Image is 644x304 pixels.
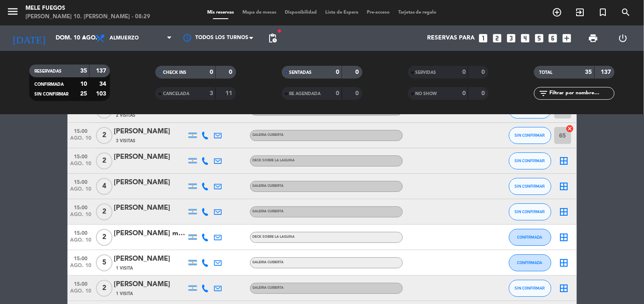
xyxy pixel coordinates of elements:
[562,33,573,44] i: add_box
[114,177,186,188] div: [PERSON_NAME]
[70,186,92,196] span: ago. 10
[229,69,234,75] strong: 0
[427,35,475,42] span: Reservas para
[6,5,19,21] button: menu
[566,124,574,133] i: cancel
[509,178,551,195] button: SIN CONFIRMAR
[96,152,112,169] span: 2
[509,203,551,220] button: SIN CONFIRMAR
[226,90,234,96] strong: 11
[70,212,92,222] span: ago. 10
[598,7,608,17] i: turned_in_not
[281,10,321,15] span: Disponibilidad
[6,29,51,48] i: [DATE]
[34,69,62,73] span: RESERVADAS
[70,110,92,120] span: ago. 10
[80,68,87,74] strong: 35
[79,33,89,43] i: arrow_drop_down
[163,92,189,96] span: CANCELADA
[394,10,441,15] span: Tarjetas de regalo
[517,235,543,239] span: CONFIRMADA
[538,88,548,99] i: filter_list
[509,152,551,169] button: SIN CONFIRMAR
[534,33,545,44] i: looks_5
[238,10,281,15] span: Mapa de mesas
[34,92,68,96] span: SIN CONFIRMAR
[114,203,186,214] div: [PERSON_NAME]
[601,69,613,75] strong: 137
[96,68,108,74] strong: 137
[80,81,87,87] strong: 10
[96,91,108,97] strong: 103
[559,181,569,191] i: border_all
[70,177,92,186] span: 15:00
[559,283,569,293] i: border_all
[481,69,487,75] strong: 0
[96,127,112,144] span: 2
[290,70,312,75] span: SENTADAS
[277,28,282,34] span: fiber_manual_record
[114,279,186,290] div: [PERSON_NAME]
[25,13,150,21] div: [PERSON_NAME] 10. [PERSON_NAME] - 08:29
[114,228,186,239] div: [PERSON_NAME] mesa
[462,69,466,75] strong: 0
[481,90,487,96] strong: 0
[515,133,545,138] span: SIN CONFIRMAR
[253,286,284,290] span: GALERIA CUBIERTA
[70,263,92,273] span: ago. 10
[363,10,394,15] span: Pre-acceso
[116,138,136,144] span: 3 Visitas
[96,254,112,271] span: 5
[559,207,569,217] i: border_all
[336,69,340,75] strong: 0
[116,265,133,272] span: 1 Visita
[253,261,284,264] span: GALERIA CUBIERTA
[96,280,112,297] span: 2
[548,33,559,44] i: looks_6
[462,90,466,96] strong: 0
[509,229,551,246] button: CONFIRMADA
[355,69,360,75] strong: 0
[110,35,139,41] span: Almuerzo
[416,92,437,96] span: NO SHOW
[515,286,545,290] span: SIN CONFIRMAR
[25,4,150,13] div: Mele Fuegos
[290,92,321,96] span: RE AGENDADA
[116,290,133,297] span: 1 Visita
[336,90,340,96] strong: 0
[321,10,363,15] span: Lista de Espera
[163,70,186,75] span: CHECK INS
[34,82,64,87] span: CONFIRMADA
[116,112,136,119] span: 2 Visitas
[114,253,186,265] div: [PERSON_NAME]
[575,7,585,17] i: exit_to_app
[559,258,569,268] i: border_all
[253,159,295,162] span: DECK SOBRE LA LAGUNA
[552,7,562,17] i: add_circle_outline
[6,5,19,18] i: menu
[355,90,360,96] strong: 0
[506,33,517,44] i: looks_3
[585,69,592,75] strong: 35
[70,228,92,237] span: 15:00
[515,158,545,163] span: SIN CONFIRMAR
[99,81,108,87] strong: 34
[210,69,213,75] strong: 0
[416,70,436,75] span: SERVIDAS
[509,127,551,144] button: SIN CONFIRMAR
[114,152,186,163] div: [PERSON_NAME]
[253,184,284,188] span: GALERIA CUBIERTA
[80,91,87,97] strong: 25
[621,7,631,17] i: search
[608,25,638,51] div: LOG OUT
[70,253,92,263] span: 15:00
[70,237,92,247] span: ago. 10
[509,254,551,271] button: CONFIRMADA
[509,280,551,297] button: SIN CONFIRMAR
[70,161,92,171] span: ago. 10
[70,151,92,161] span: 15:00
[96,178,112,195] span: 4
[253,210,284,213] span: GALERIA CUBIERTA
[267,33,278,43] span: pending_actions
[253,235,295,239] span: DECK SOBRE LA LAGUNA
